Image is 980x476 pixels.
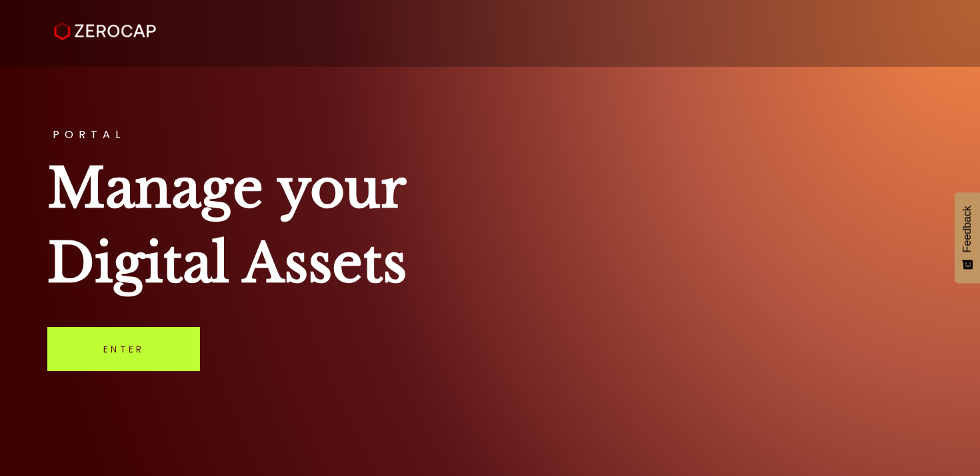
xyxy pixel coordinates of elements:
[54,22,156,41] img: ZeroCap
[955,192,980,283] button: Feedback - Show survey
[961,206,973,252] span: Feedback
[47,130,932,140] h3: PORTAL
[47,327,200,371] a: Enter
[47,151,932,300] h1: Manage your Digital Assets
